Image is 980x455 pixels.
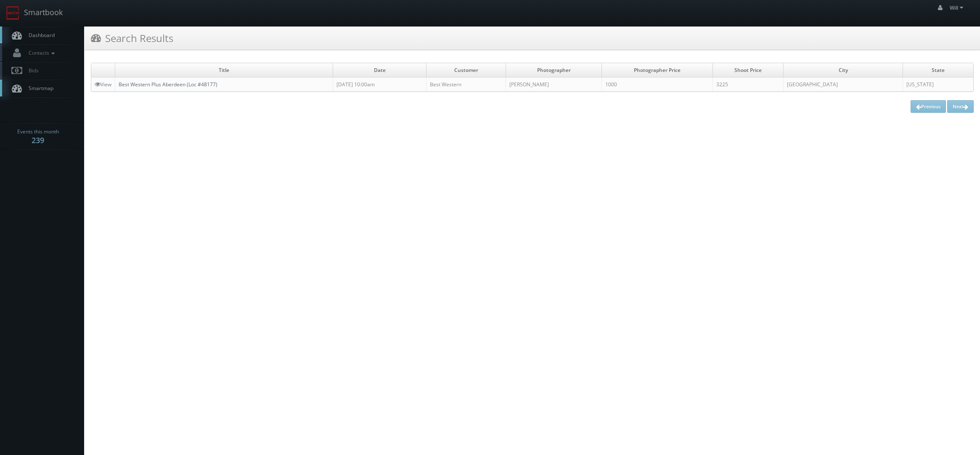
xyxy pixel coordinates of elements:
[24,32,55,39] span: Dashboard
[903,63,973,77] td: State
[903,77,973,92] td: [US_STATE]
[17,128,59,136] span: Events this month
[602,77,712,92] td: 1000
[32,135,44,145] strong: 239
[6,6,20,20] img: smartbook-logo.png
[712,77,784,92] td: 3225
[24,85,53,92] span: Smartmap
[506,63,602,77] td: Photographer
[95,81,111,88] a: View
[333,63,426,77] td: Date
[426,63,506,77] td: Customer
[784,77,903,92] td: [GEOGRAPHIC_DATA]
[712,63,784,77] td: Shoot Price
[91,31,173,45] h3: Search Results
[24,67,39,74] span: Bids
[426,77,506,92] td: Best Western
[24,49,57,56] span: Contacts
[119,81,217,88] a: Best Western Plus Aberdeen (Loc #48177)
[784,63,903,77] td: City
[602,63,712,77] td: Photographer Price
[333,77,426,92] td: [DATE] 10:00am
[506,77,602,92] td: [PERSON_NAME]
[115,63,333,77] td: Title
[950,4,966,11] span: Will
